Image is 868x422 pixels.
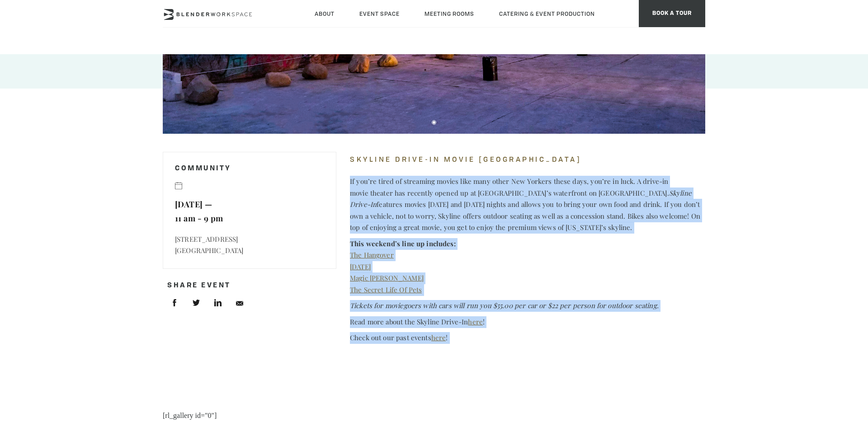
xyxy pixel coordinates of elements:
p: [STREET_ADDRESS] [GEOGRAPHIC_DATA] [175,234,324,257]
p: [DATE] — 11 am - 9 pm [175,197,324,225]
a: here [431,333,446,342]
a: Community [175,165,231,172]
a: The Secret Life Of Pets [350,285,422,294]
h4: Share Event [167,282,332,290]
em: Skyline Drive-In [350,188,692,209]
p: Check out our past events ! [350,332,705,344]
a: The Hangover [350,250,394,259]
strong: This weekend’s line up includes: [350,239,456,248]
a: here [468,317,483,326]
h4: Skyline Drive-In Movie [GEOGRAPHIC_DATA] [350,152,705,167]
a: [DATE] [350,262,371,271]
a: Magic [PERSON_NAME] [350,273,424,282]
p: Read more about the Skyline Drive-In ! [350,316,705,328]
em: Tickets for moviegoers with cars will run you $55.00 per car or $22 per person for outdoor seating. [350,301,659,310]
p: If you’re tired of streaming movies like many other New Yorkers these days, you’re in luck. A dri... [350,176,705,234]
